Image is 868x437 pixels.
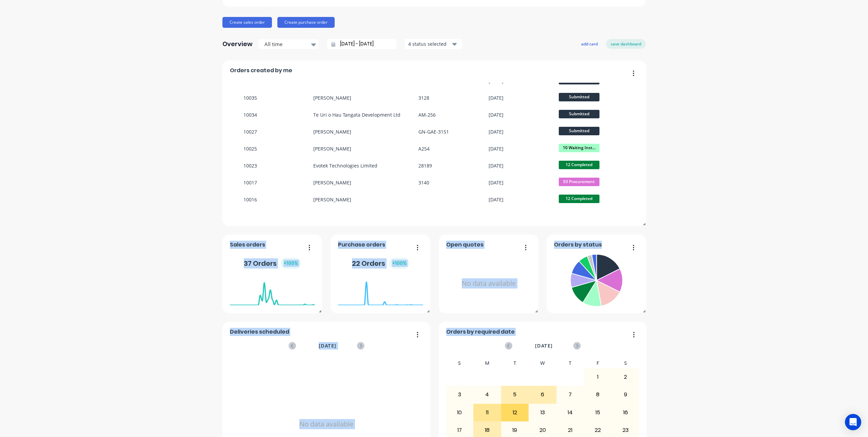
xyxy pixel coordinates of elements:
[584,358,612,368] div: F
[489,94,504,101] div: [DATE]
[446,358,474,368] div: S
[584,369,611,385] div: 1
[446,241,484,249] span: Open quotes
[281,258,301,269] div: + 100 %
[489,128,504,135] div: [DATE]
[243,196,257,203] div: 10016
[529,386,556,403] div: 6
[474,386,501,403] div: 4
[584,386,611,403] div: 8
[319,342,336,350] span: [DATE]
[559,127,599,135] span: Submitted
[243,162,257,169] div: 10023
[243,179,257,186] div: 10017
[559,178,599,186] span: 03 Procurement
[612,404,639,421] div: 16
[230,241,265,249] span: Sales orders
[446,328,515,336] span: Orders by required date
[529,358,556,368] div: W
[243,111,257,118] div: 10034
[408,40,451,47] div: 4 status selected
[243,145,257,152] div: 10025
[489,162,504,169] div: [DATE]
[243,128,257,135] div: 10027
[313,162,377,169] div: Evotek Technologies Limited
[556,358,584,368] div: T
[418,111,436,118] div: AM-256
[418,128,449,135] div: GN-GAE-3151
[222,37,253,51] div: Overview
[418,94,429,101] div: 3128
[222,17,272,28] button: Create sales order
[557,386,584,403] div: 7
[584,404,611,421] div: 15
[845,414,861,430] div: Open Intercom Messenger
[529,404,556,421] div: 13
[489,196,504,203] div: [DATE]
[577,39,602,48] button: add card
[230,66,292,75] span: Orders created by me
[418,179,429,186] div: 3140
[489,179,504,186] div: [DATE]
[612,358,639,368] div: S
[389,258,409,269] div: + 100 %
[405,39,462,49] button: 4 status selected
[612,369,639,385] div: 2
[606,39,646,48] button: save dashboard
[313,128,351,135] div: [PERSON_NAME]
[313,179,351,186] div: [PERSON_NAME]
[501,404,529,421] div: 12
[446,386,473,403] div: 3
[473,358,501,368] div: M
[243,94,257,101] div: 10035
[352,258,409,269] div: 22 Orders
[554,241,602,249] span: Orders by status
[474,404,501,421] div: 11
[501,358,529,368] div: T
[559,144,599,152] span: 10 Waiting Inst...
[612,386,639,403] div: 9
[338,241,385,249] span: Purchase orders
[559,93,599,101] span: Submitted
[313,94,351,101] div: [PERSON_NAME]
[418,162,432,169] div: 28189
[557,404,584,421] div: 14
[559,110,599,118] span: Submitted
[277,17,335,28] button: Create purchase order
[418,145,430,152] div: A254
[446,404,473,421] div: 10
[489,145,504,152] div: [DATE]
[313,196,351,203] div: [PERSON_NAME]
[313,145,351,152] div: [PERSON_NAME]
[244,258,301,269] div: 37 Orders
[313,111,400,118] div: Te Uri o Hau Tangata Development Ltd
[535,342,553,350] span: [DATE]
[559,195,599,203] span: 12 Completed
[559,161,599,169] span: 12 Completed
[501,386,529,403] div: 5
[446,252,531,316] div: No data available
[489,111,504,118] div: [DATE]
